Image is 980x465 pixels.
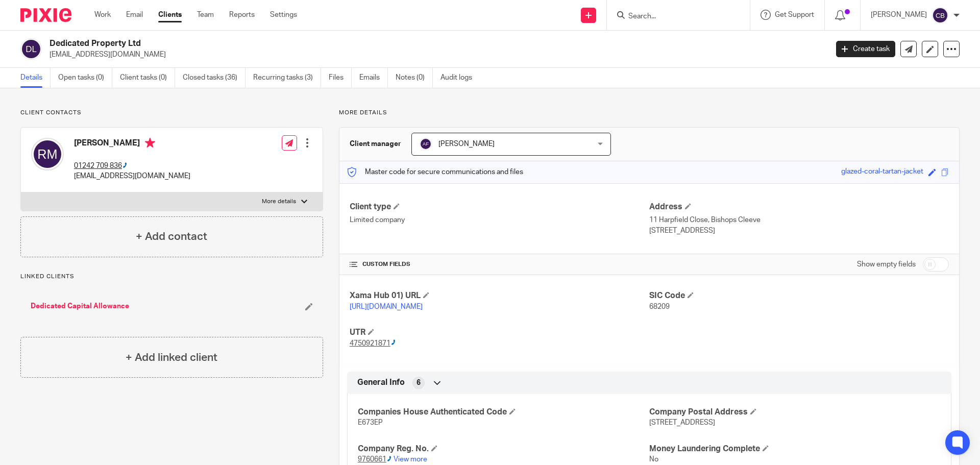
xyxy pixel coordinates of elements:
[136,229,207,244] h4: + Add contact
[50,50,821,60] p: [EMAIL_ADDRESS][DOMAIN_NAME]
[58,68,112,88] a: Open tasks (0)
[126,10,143,20] a: Email
[347,167,523,177] p: Master code for secure communications and files
[94,10,111,20] a: Work
[20,38,42,60] img: svg%3E
[358,444,649,454] h4: Company Reg. No.
[358,419,383,426] span: E673EP
[20,273,323,281] p: Linked clients
[438,140,495,148] span: [PERSON_NAME]
[20,68,51,88] a: Details
[857,259,916,270] label: Show empty fields
[420,138,432,150] img: svg%3E
[649,444,941,454] h4: Money Laundering Complete
[627,12,719,21] input: Search
[270,10,297,20] a: Settings
[649,215,949,225] p: 11 Harpfield Close, Bishops Cleeve
[126,350,217,365] h4: + Add linked client
[394,456,427,463] a: View more
[357,377,405,388] span: General Info
[358,456,392,463] ctc: Call 9760661 with Linkus Desktop Client
[649,202,949,212] h4: Address
[262,198,296,206] p: More details
[350,139,401,149] h3: Client manager
[20,109,323,117] p: Client contacts
[350,340,396,347] ctc: Call 4750921871 with Linkus Desktop Client
[350,290,649,301] h4: Xama Hub 01) URL
[841,166,923,178] div: glazed-coral-tartan-jacket
[649,290,949,301] h4: SIC Code
[649,303,670,310] span: 68209
[775,11,814,18] span: Get Support
[649,226,949,236] p: [STREET_ADDRESS]
[350,303,423,310] a: [URL][DOMAIN_NAME]
[31,138,64,170] img: svg%3E
[358,456,386,463] ctcspan: 9760661
[871,10,927,20] p: [PERSON_NAME]
[31,301,129,311] a: Dedicated Capital Allowance
[50,38,667,49] h2: Dedicated Property Ltd
[358,407,649,418] h4: Companies House Authenticated Code
[253,68,321,88] a: Recurring tasks (3)
[74,171,190,181] p: [EMAIL_ADDRESS][DOMAIN_NAME]
[359,68,388,88] a: Emails
[120,68,175,88] a: Client tasks (0)
[649,419,715,426] span: [STREET_ADDRESS]
[329,68,352,88] a: Files
[350,202,649,212] h4: Client type
[836,41,895,57] a: Create task
[350,215,649,225] p: Limited company
[20,8,71,22] img: Pixie
[649,407,941,418] h4: Company Postal Address
[197,10,214,20] a: Team
[350,260,649,268] h4: CUSTOM FIELDS
[649,456,658,463] span: No
[350,340,390,347] ctcspan: 4750921871
[74,162,128,169] ctc: Call 01242 709 836 with Linkus Desktop Client
[350,327,649,338] h4: UTR
[145,138,155,148] i: Primary
[396,68,433,88] a: Notes (0)
[74,138,190,151] h4: [PERSON_NAME]
[229,10,255,20] a: Reports
[183,68,246,88] a: Closed tasks (36)
[932,7,948,23] img: svg%3E
[339,109,960,117] p: More details
[158,10,182,20] a: Clients
[440,68,480,88] a: Audit logs
[74,162,122,169] ctcspan: 01242 709 836
[416,378,421,388] span: 6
